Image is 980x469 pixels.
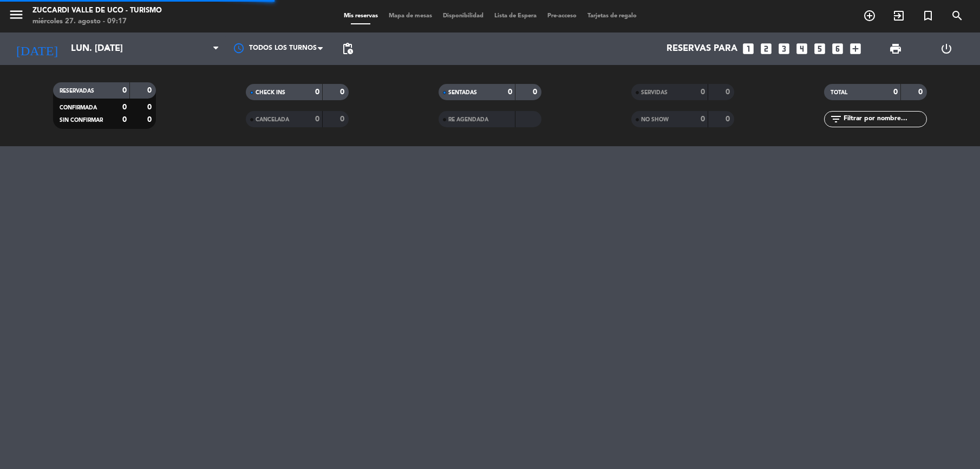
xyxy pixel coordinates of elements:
strong: 0 [726,88,732,96]
span: Disponibilidad [437,13,489,19]
strong: 0 [340,88,347,96]
input: Filtrar por nombre... [842,113,926,125]
i: add_circle_outline [863,9,876,22]
span: CHECK INS [256,90,285,95]
i: [DATE] [8,37,66,61]
span: Pre-acceso [542,13,582,19]
strong: 0 [122,103,127,111]
strong: 0 [315,88,319,96]
span: TOTAL [831,90,847,95]
span: NO SHOW [641,117,669,122]
strong: 0 [508,88,512,96]
strong: 0 [147,116,154,123]
i: turned_in_not [922,9,935,22]
strong: 0 [701,115,705,123]
div: LOG OUT [921,32,972,65]
div: Zuccardi Valle de Uco - Turismo [32,5,162,16]
span: Lista de Espera [489,13,542,19]
i: looks_one [741,42,755,56]
strong: 0 [701,88,705,96]
span: Tarjetas de regalo [582,13,642,19]
strong: 0 [122,87,127,94]
i: filter_list [829,113,842,126]
span: Reservas para [667,44,737,54]
strong: 0 [918,88,925,96]
span: print [889,42,902,55]
i: exit_to_app [892,9,905,22]
strong: 0 [147,103,154,111]
span: pending_actions [341,42,354,55]
span: SERVIDAS [641,90,668,95]
i: looks_4 [795,42,809,56]
span: RESERVADAS [60,88,94,94]
strong: 0 [893,88,898,96]
strong: 0 [726,115,732,123]
i: add_box [848,42,863,56]
button: menu [8,6,24,27]
span: RE AGENDADA [448,117,488,122]
strong: 0 [147,87,154,94]
span: Mis reservas [338,13,383,19]
div: miércoles 27. agosto - 09:17 [32,16,162,27]
span: Mapa de mesas [383,13,437,19]
span: CANCELADA [256,117,289,122]
i: search [951,9,964,22]
span: SENTADAS [448,90,477,95]
strong: 0 [122,116,127,123]
i: looks_5 [813,42,827,56]
i: looks_3 [777,42,791,56]
strong: 0 [315,115,319,123]
i: looks_two [759,42,773,56]
i: arrow_drop_down [101,42,114,55]
i: menu [8,6,24,23]
span: CONFIRMADA [60,105,97,110]
span: SIN CONFIRMAR [60,118,103,123]
i: power_settings_new [940,42,953,55]
strong: 0 [340,115,347,123]
i: looks_6 [831,42,845,56]
strong: 0 [533,88,539,96]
